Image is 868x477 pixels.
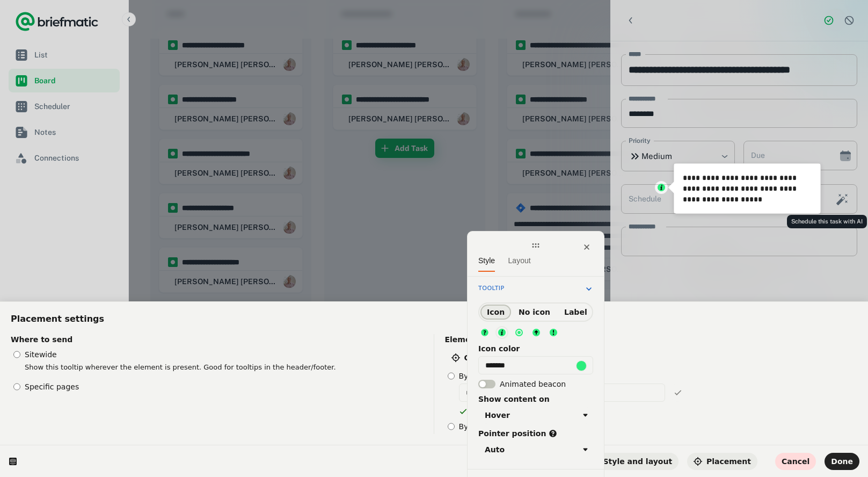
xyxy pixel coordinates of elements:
[485,445,505,454] div: Auto
[25,362,336,373] p: Show this tooltip wherever the element is present. Good for tooltips in the header/footer.
[451,353,533,362] span: Change element
[503,251,531,272] button: Layout
[459,371,687,384] label: By CSS selector
[478,407,593,424] button: Hover
[25,349,336,362] label: Sitewide
[478,256,495,265] span: Style
[478,428,557,441] label: Pointer position
[25,381,79,394] label: Specific pages
[487,308,505,316] span: Icon
[500,379,566,389] span: Animated beacon
[478,283,505,296] span: Tooltip
[831,457,853,466] span: Done
[445,334,858,345] b: Element matching
[478,441,593,458] button: Auto
[11,313,857,326] h3: Placement settings
[687,453,757,470] button: Placement
[445,349,539,366] button: Change element
[558,305,594,320] button: Label
[478,251,500,272] button: Style
[11,334,423,345] b: Where to send
[564,308,587,316] span: Label
[584,453,679,470] button: Style and layout
[459,406,687,417] p: Element found
[782,457,809,466] span: Cancel
[519,308,550,316] span: No icon
[825,453,859,470] button: Done
[775,453,816,470] button: Cancel
[512,305,557,320] button: No icon
[480,305,511,320] button: Icon
[478,394,550,407] label: Show content on
[478,343,520,356] label: Icon color
[459,421,497,434] label: By text
[485,411,510,420] div: Hover
[694,457,751,466] span: Placement
[508,256,531,265] span: Layout
[590,457,672,466] span: Style and layout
